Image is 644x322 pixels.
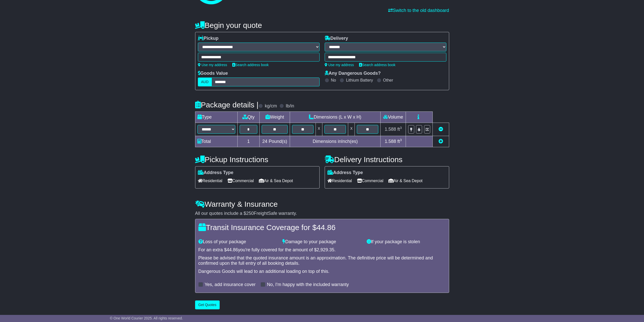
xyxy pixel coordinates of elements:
td: 1 [237,136,260,147]
label: lb/in [286,103,294,109]
td: x [348,123,355,136]
label: Other [383,78,393,83]
span: 24 [262,139,267,144]
td: Pound(s) [260,136,290,147]
span: Residential [198,177,222,185]
td: Dimensions (L x W x H) [290,112,381,123]
span: 1.588 [385,127,396,132]
button: Get Quotes [195,300,220,309]
a: Search address book [232,63,269,67]
a: Use my address [325,63,354,67]
label: Lithium Battery [346,78,373,83]
td: Total [195,136,237,147]
div: For an extra $ you're fully covered for the amount of $ . [198,247,446,253]
label: Delivery [325,36,348,41]
label: kg/cm [265,103,277,109]
h4: Pickup Instructions [195,155,320,164]
label: Address Type [327,170,363,176]
span: 1.588 [385,139,396,144]
a: Add new item [439,139,443,144]
label: Goods Value [198,71,228,76]
span: Commercial [227,177,254,185]
div: If your package is stolen [364,239,448,245]
div: Loss of your package [196,239,280,245]
span: 44.86 [317,223,336,232]
span: Air & Sea Depot [388,177,423,185]
div: Damage to your package [280,239,364,245]
div: Dangerous Goods will lead to an additional loading on top of this. [198,269,446,274]
a: Remove this item [439,127,443,132]
h4: Begin your quote [195,21,449,29]
sup: 3 [400,138,402,142]
td: x [316,123,322,136]
span: ft [397,127,402,132]
a: Use my address [198,63,227,67]
a: Switch to the old dashboard [388,8,449,13]
label: No [331,78,336,83]
td: Type [195,112,237,123]
span: 44.86 [227,247,238,252]
h4: Warranty & Insurance [195,200,449,208]
span: ft [397,139,402,144]
span: Residential [327,177,352,185]
div: Please be advised that the quoted insurance amount is an approximation. The definitive price will... [198,255,446,266]
h4: Package details | [195,101,259,109]
a: Search address book [359,63,396,67]
td: Weight [260,112,290,123]
td: Qty [237,112,260,123]
h4: Delivery Instructions [325,155,449,164]
td: Volume [381,112,406,123]
label: Yes, add insurance cover [205,282,256,288]
span: 250 [246,211,254,216]
div: All our quotes include a $ FreightSafe warranty. [195,211,449,216]
span: Air & Sea Depot [259,177,293,185]
span: © One World Courier 2025. All rights reserved. [110,316,183,320]
span: 2,929.35 [317,247,334,252]
sup: 3 [400,126,402,130]
label: Any Dangerous Goods? [325,71,381,76]
label: Pickup [198,36,219,41]
span: Commercial [357,177,383,185]
label: AUD [198,78,212,86]
h4: Transit Insurance Coverage for $ [198,223,446,232]
td: Dimensions in Inch(es) [290,136,381,147]
label: No, I'm happy with the included warranty [267,282,349,288]
label: Address Type [198,170,234,176]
